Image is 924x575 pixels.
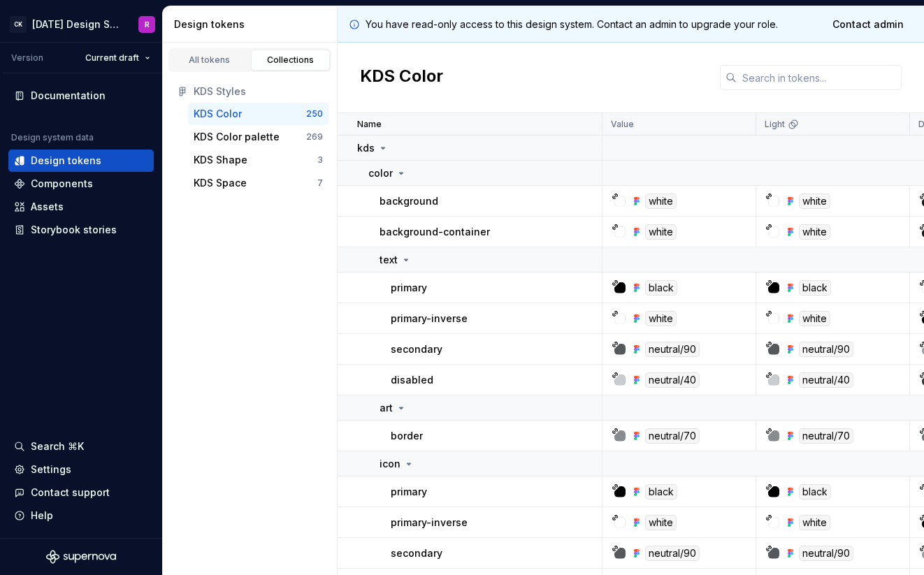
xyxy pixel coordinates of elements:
p: icon [380,457,400,471]
button: KDS Color250 [188,103,329,125]
div: 7 [317,177,323,189]
div: white [645,194,677,209]
p: text [380,253,398,267]
div: white [799,515,830,530]
div: R [145,19,150,30]
button: KDS Shape3 [188,149,329,171]
button: Search ⌘K [8,435,154,458]
button: Current draft [79,48,157,68]
div: Components [31,177,93,191]
button: CK[DATE] Design SystemR [3,9,159,39]
div: Storybook stories [31,223,117,237]
div: CK [10,16,27,33]
button: Help [8,504,154,527]
span: Current draft [85,52,139,64]
div: Assets [31,200,64,214]
div: white [645,224,677,240]
div: Version [11,52,43,64]
p: You have read-only access to this design system. Contact an admin to upgrade your role. [366,17,778,31]
div: Design tokens [174,17,331,31]
div: black [645,280,677,296]
p: border [391,429,423,443]
p: primary-inverse [391,516,468,530]
div: neutral/90 [645,342,700,357]
div: Settings [31,463,71,476]
div: 250 [306,108,323,119]
input: Search in tokens... [737,65,902,90]
a: Assets [8,196,154,218]
div: Documentation [31,89,106,103]
div: neutral/90 [645,546,700,561]
a: Design tokens [8,150,154,172]
div: neutral/90 [799,546,853,561]
div: neutral/70 [645,428,700,444]
p: primary [391,485,427,499]
div: KDS Space [194,176,247,190]
div: black [799,484,831,500]
div: black [799,280,831,296]
p: secondary [391,342,442,356]
p: art [380,401,393,415]
p: primary-inverse [391,312,468,326]
button: KDS Space7 [188,172,329,194]
a: Components [8,173,154,195]
div: neutral/90 [799,342,853,357]
a: Contact admin [823,12,913,37]
p: background [380,194,438,208]
p: background-container [380,225,490,239]
div: neutral/40 [799,372,853,388]
a: Documentation [8,85,154,107]
p: kds [357,141,375,155]
p: color [368,166,393,180]
h2: KDS Color [360,65,443,90]
div: All tokens [175,54,245,66]
div: white [645,515,677,530]
button: KDS Color palette269 [188,126,329,148]
div: black [645,484,677,500]
div: Design system data [11,132,94,143]
div: Help [31,509,53,523]
div: white [799,194,830,209]
p: primary [391,281,427,295]
div: white [799,311,830,326]
div: Search ⌘K [31,439,84,453]
p: secondary [391,546,442,560]
div: Collections [256,54,326,66]
div: Contact support [31,486,110,500]
div: KDS Color palette [194,130,280,144]
div: [DATE] Design System [32,17,122,31]
p: Light [765,119,785,130]
p: Value [611,119,634,130]
svg: Supernova Logo [46,550,116,564]
div: white [799,224,830,240]
div: neutral/70 [799,428,853,444]
div: Design tokens [31,154,101,168]
div: white [645,311,677,326]
div: 3 [317,154,323,166]
div: KDS Color [194,107,242,121]
div: KDS Shape [194,153,247,167]
button: Contact support [8,481,154,504]
a: Settings [8,458,154,481]
a: Storybook stories [8,219,154,241]
div: 269 [306,131,323,143]
p: Name [357,119,382,130]
div: neutral/40 [645,372,700,388]
div: KDS Styles [194,85,323,99]
span: Contact admin [832,17,904,31]
p: disabled [391,373,433,387]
